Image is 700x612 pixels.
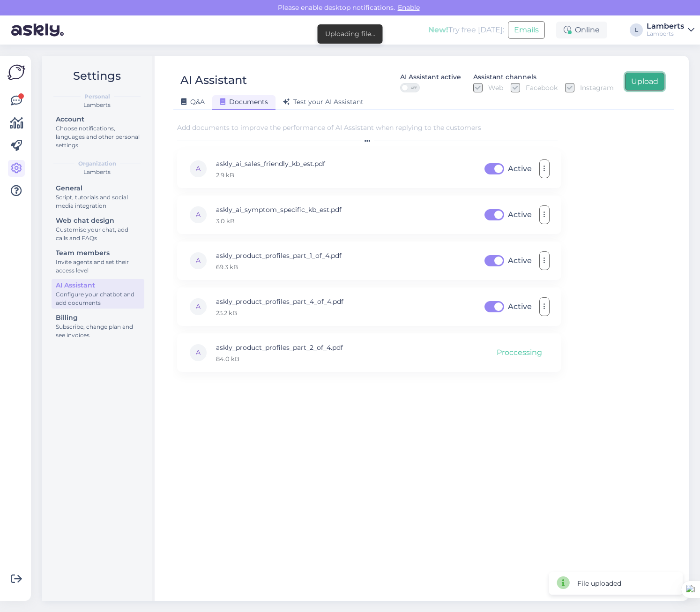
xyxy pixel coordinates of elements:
a: Team membersInvite agents and set their access level [52,247,144,276]
div: Web chat design [56,216,140,226]
a: AccountChoose notifications, languages and other personal settings [52,113,144,151]
div: AI Assistant [56,280,140,290]
div: A [189,205,208,224]
div: Configure your chatbot and add documents [56,290,140,307]
p: askly_ai_sales_friendly_kb_est.pdf [216,159,325,169]
label: Active [508,161,532,176]
b: Personal [84,92,110,101]
div: Subscribe, change plan and see invoices [56,323,140,340]
p: askly_product_profiles_part_2_of_4.pdf [216,342,343,353]
span: OFF [408,83,419,92]
div: Customise your chat, add calls and FAQs [56,226,140,242]
button: Upload [625,73,664,91]
div: A [189,297,208,316]
p: askly_ai_symptom_specific_kb_est.pdf [216,204,342,215]
label: Instagram [574,83,614,92]
p: askly_product_profiles_part_1_of_4.pdf [216,250,342,261]
label: Facebook [520,83,558,92]
div: Team members [56,248,140,258]
div: Choose notifications, languages and other personal settings [56,124,140,150]
h2: Settings [50,67,144,85]
div: General [56,183,140,193]
div: Try free [DATE]: [428,24,504,36]
div: A [189,343,208,362]
a: LambertsLamberts [647,23,694,38]
div: Billing [56,313,140,323]
div: Add documents to improve the performance of AI Assistant when replying to the customers [177,123,561,133]
div: A [189,251,208,270]
span: Test your AI Assistant [283,98,364,106]
div: Proccessing [497,347,542,358]
label: Active [508,253,532,268]
div: Lamberts [50,168,144,176]
div: L [630,23,643,37]
p: 84.0 kB [216,355,343,363]
a: GeneralScript, tutorials and social media integration [52,182,144,212]
label: Active [508,299,532,314]
button: Emails [508,21,545,39]
b: Organization [78,159,116,168]
b: New! [428,25,448,34]
div: File uploaded [577,579,621,589]
p: 3.0 kB [216,217,342,225]
div: Invite agents and set their access level [56,258,140,275]
div: AI Assistant [180,71,247,92]
div: Lamberts [50,101,144,109]
label: Web [483,83,503,92]
a: BillingSubscribe, change plan and see invoices [52,311,144,341]
a: AI AssistantConfigure your chatbot and add documents [52,279,144,309]
div: Script, tutorials and social media integration [56,193,140,210]
div: Lamberts [647,23,684,30]
img: Askly Logo [7,63,25,81]
div: AI Assistant active [400,72,461,83]
p: 69.3 kB [216,263,342,271]
div: Lamberts [647,30,684,38]
p: 2.9 kB [216,171,325,179]
p: 23.2 kB [216,309,343,317]
div: A [189,159,208,178]
a: Web chat designCustomise your chat, add calls and FAQs [52,214,144,244]
div: Assistant channels [473,72,536,83]
span: Enable [395,3,423,12]
div: Online [556,22,607,38]
p: askly_product_profiles_part_4_of_4.pdf [216,296,343,307]
label: Active [508,207,532,222]
div: Account [56,114,140,124]
div: Uploading file... [325,29,375,39]
span: Documents [220,98,268,106]
span: Q&A [181,98,205,106]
